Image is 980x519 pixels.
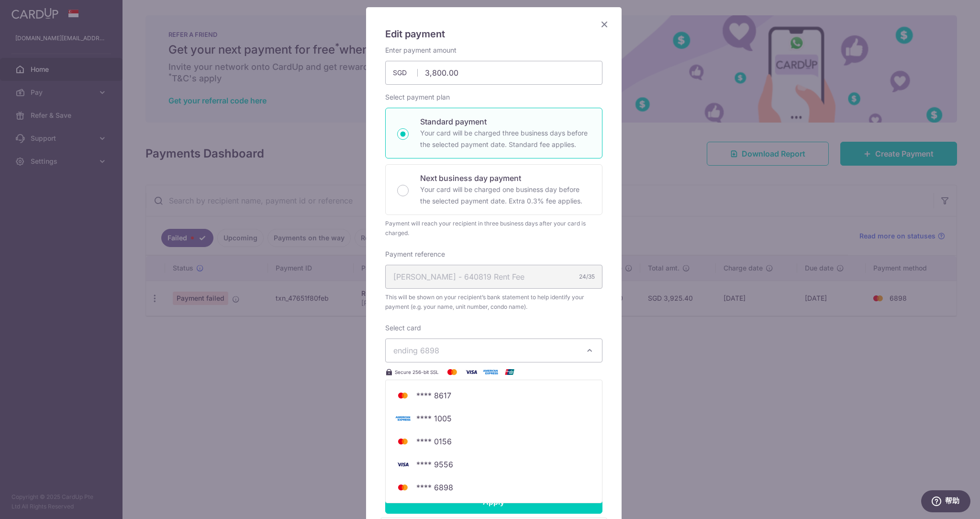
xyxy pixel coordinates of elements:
[393,482,412,493] img: Bank Card
[500,366,519,378] img: UnionPay
[599,19,610,30] button: Close
[385,45,457,55] label: Enter payment amount
[385,219,602,238] div: Payment will reach your recipient in three business days after your card is charged.
[385,92,450,102] label: Select payment plan
[481,366,500,378] img: American Express
[443,366,462,378] img: Mastercard
[393,346,439,355] span: ending 6898
[385,293,602,312] span: This will be shown on your recipient’s bank statement to help identify your payment (e.g. your na...
[385,249,445,259] label: Payment reference
[393,68,418,78] span: SGD
[395,368,439,376] span: Secure 256-bit SSL
[420,116,590,127] p: Standard payment
[385,338,602,362] button: ending 6898
[420,172,590,184] p: Next business day payment
[393,413,412,424] img: Bank Card
[579,272,595,282] div: 24/35
[385,26,602,42] h5: Edit payment
[921,490,970,514] iframe: 打开一个小组件，您可以在其中找到更多信息
[393,436,412,447] img: Bank Card
[420,127,590,150] p: Your card will be charged three business days before the selected payment date. Standard fee appl...
[393,459,412,470] img: Bank Card
[385,323,421,333] label: Select card
[420,184,590,207] p: Your card will be charged one business day before the selected payment date. Extra 0.3% fee applies.
[462,366,481,378] img: Visa
[393,390,412,401] img: Bank Card
[385,61,602,85] input: 0.00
